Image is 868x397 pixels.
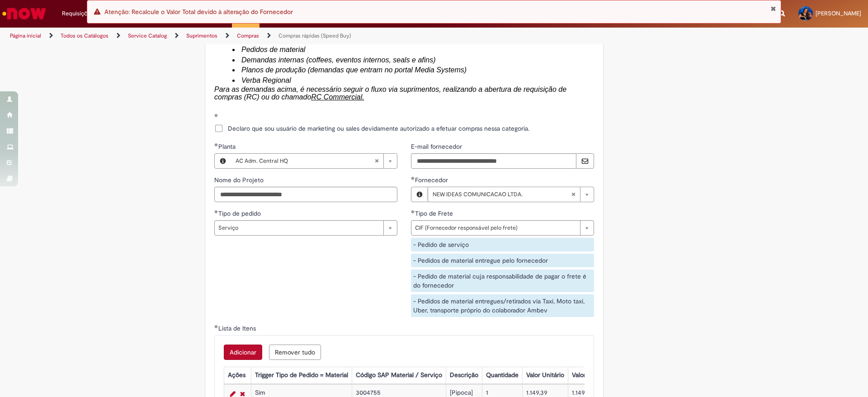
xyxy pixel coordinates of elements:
[10,32,41,39] a: Página inicial
[522,367,568,384] th: Valor Unitário
[411,254,594,267] div: - Pedidos de material entregue pelo fornecedor
[218,209,263,217] span: Tipo de pedido
[241,66,467,74] span: Planos de produção (demandas que entram no portal Media Systems)
[411,294,594,317] div: - Pedidos de material entregues/retirados via Taxi, Moto taxi, Uber, transporte próprio do colabo...
[218,324,258,332] span: Lista de Itens
[352,367,446,384] th: Código SAP Material / Serviço
[415,221,576,235] span: CIF (Fornecedor responsável pelo frete)
[241,56,436,64] span: Demandas internas (coffees, eventos internos, seals e afins)
[61,32,108,39] a: Todos os Catálogos
[214,176,265,184] span: Nome do Projeto
[311,93,364,101] a: RC Commercial.
[370,154,383,168] abbr: Limpar campo Planta
[411,269,594,292] div: - Pedido de material cuja responsabilidade de pagar o frete é do fornecedor
[215,154,231,168] button: Planta, Visualizar este registro AC Adm. Central HQ
[218,221,379,235] span: Serviço
[224,345,262,360] button: Add a row for Lista de Itens
[770,5,776,12] button: Fechar Notificação
[816,9,861,17] span: [PERSON_NAME]
[228,124,529,133] span: Declaro que sou usuário de marketing ou sales devidamente autorizado a efetuar compras nessa cate...
[411,176,415,180] span: Obrigatório Preenchido
[1,5,47,23] img: ServiceNow
[214,143,218,147] span: Obrigatório Preenchido
[411,187,428,202] button: Fornecedor , Visualizar este registro NEW IDEAS COMUNICACAO LTDA.
[236,154,374,168] span: AC Adm. Central HQ
[214,85,566,101] span: Para as demandas acima, é necessário seguir o fluxo via suprimentos, realizando a abertura de req...
[568,367,626,384] th: Valor Total Moeda
[7,28,572,44] ul: Trilhas de página
[186,32,217,39] a: Suprimentos
[446,367,482,384] th: Descrição
[104,8,293,16] span: Atenção: Recalcule o Valor Total devido à alteração do Fornecedor
[428,187,594,202] a: NEW IDEAS COMUNICACAO LTDA.Limpar campo Fornecedor
[214,210,218,213] span: Obrigatório Preenchido
[214,187,397,202] input: Nome do Projeto
[576,153,594,169] a: Enviar um e-mail para este endereço
[482,367,522,384] th: Quantidade
[224,367,251,384] th: Ações
[411,210,415,213] span: Obrigatório Preenchido
[218,113,220,121] span: ‎
[415,209,455,217] span: Tipo de Frete
[231,154,397,168] a: AC Adm. Central HQLimpar campo Planta
[411,153,576,169] input: E-mail fornecedor
[433,187,571,202] span: NEW IDEAS COMUNICACAO LTDA.
[214,113,218,117] span: Obrigatório Preenchido
[214,325,218,328] span: Obrigatório Preenchido
[237,32,259,39] a: Compras
[251,367,352,384] th: Trigger Tipo de Pedido = Material
[411,142,464,151] span: E-mail fornecedor
[218,142,237,151] span: Planta
[411,238,594,251] div: - Pedido de serviço
[62,9,94,18] span: Requisições
[241,76,291,84] span: Verba Regional
[278,32,351,39] a: Compras rápidas (Speed Buy)
[241,46,305,53] span: Pedidos de material
[566,187,580,202] abbr: Limpar campo Fornecedor
[128,32,167,39] a: Service Catalog
[269,345,321,360] button: Remove all rows for Lista de Itens
[415,176,450,184] span: Fornecedor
